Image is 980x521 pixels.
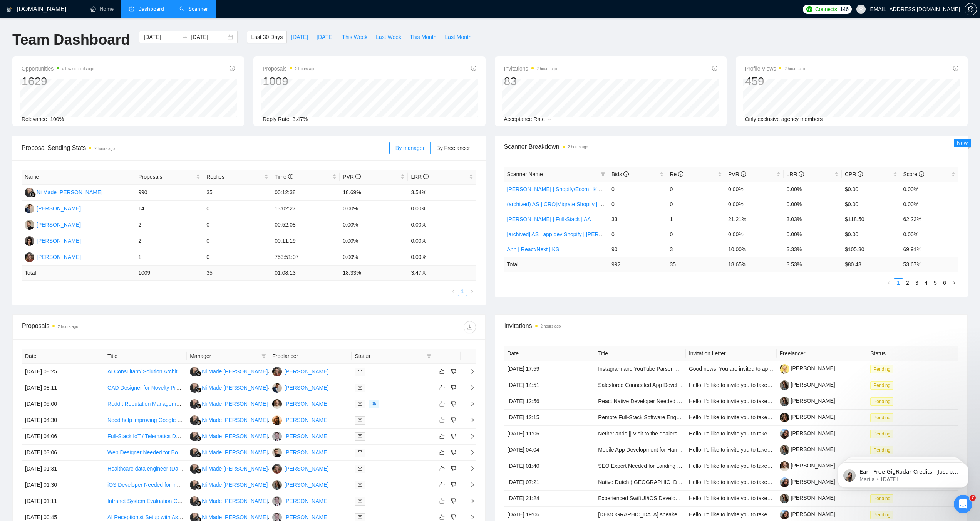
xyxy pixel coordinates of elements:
span: 7 [970,495,976,501]
span: like [439,498,445,504]
div: 1009 [263,74,315,89]
a: React Native Developer Needed for Google Maps-like Navigation Fixes [598,398,768,404]
a: 1 [894,279,903,287]
h1: Team Dashboard [12,31,130,49]
a: Full-Stack IoT / Telematics Developer (CODESYS + Bluetooth + Cloud + Dashboard) [107,433,310,439]
span: left [887,281,891,285]
button: like [437,399,447,408]
div: Ni Made [PERSON_NAME] [202,464,268,473]
img: VP [272,496,282,506]
img: VB [272,480,282,490]
a: Pending [870,398,896,404]
span: Pending [870,365,893,373]
a: Experienced SwiftUI/iOS Developer Needed for Screen Time Application [598,495,771,501]
li: 1 [894,278,903,287]
img: gigradar-bm.png [196,420,201,425]
img: gigradar-bm.png [196,387,201,393]
button: like [437,367,447,376]
img: AP [25,236,34,246]
button: right [949,278,958,287]
div: [PERSON_NAME] [284,367,328,376]
img: NM [25,188,34,197]
a: [PERSON_NAME] [780,446,835,452]
span: download [464,324,476,330]
li: Next Page [949,278,958,287]
span: This Week [342,33,367,41]
div: [PERSON_NAME] [37,253,81,261]
a: TO[PERSON_NAME] [272,449,328,455]
button: Last 30 Days [247,31,287,43]
a: [PERSON_NAME] [780,511,835,517]
button: like [437,432,447,441]
a: Pending [870,366,896,372]
span: dislike [451,368,456,375]
a: Need help improving Google ranking for our business [107,417,235,423]
a: AI Consultant/ Solution Architect/Technical Lead [107,368,222,375]
span: mail [358,369,362,374]
img: gigradar-bm.png [196,403,201,409]
button: like [437,415,447,425]
span: Acceptance Rate [504,116,545,122]
span: filter [427,354,431,358]
div: [PERSON_NAME] [37,204,81,213]
img: NM [190,383,199,393]
div: [PERSON_NAME] [284,464,328,473]
img: upwork-logo.png [806,6,812,12]
time: 2 hours ago [784,67,805,71]
img: gigradar-bm.png [196,484,201,490]
img: gigradar-bm.png [30,192,36,197]
a: NMNi Made [PERSON_NAME] [190,400,268,407]
span: like [439,417,445,423]
div: Ni Made [PERSON_NAME] [202,416,268,424]
span: Only exclusive agency members [745,116,823,122]
a: 3 [913,279,921,287]
a: 2 [903,279,912,287]
span: like [439,368,445,375]
span: dislike [451,385,456,391]
span: Re [670,171,684,177]
img: TO [25,220,34,230]
a: NMNi Made [PERSON_NAME] [190,514,268,520]
th: Name [22,170,135,185]
span: mail [358,402,362,406]
span: This Month [410,33,436,41]
input: End date [191,33,226,41]
a: [PERSON_NAME] [780,365,835,371]
a: NMNi Made [PERSON_NAME] [190,465,268,471]
img: AM [272,383,282,393]
span: dislike [451,417,456,423]
a: NMNi Made [PERSON_NAME] [190,384,268,390]
img: c1o3lLofEQlSq6hUx6wJS7OFqpqmaSdIzzzrp-wAPMLUaKkKzQEKiDP7hm63pzrTrU [780,364,789,374]
span: mail [358,450,362,455]
div: 1629 [22,74,94,89]
span: Pending [870,430,893,438]
button: Last Week [372,31,405,43]
img: NM [190,480,199,490]
span: like [439,385,445,391]
span: filter [425,350,433,362]
button: like [437,464,447,473]
a: AM[PERSON_NAME] [25,205,81,211]
span: LRR [787,171,804,177]
a: Healthcare data engineer (Databricks, Azure Solutions Architect) [107,466,261,472]
img: NM [190,464,199,474]
span: info-circle [712,66,717,71]
span: Reply Rate [263,116,289,122]
img: c15medkcDpTp75YFDeYYy7OmdKzmSEh7aqDUZaNu5wJiriUZritPY9JHcNVmlLKInP [780,494,789,503]
a: [PERSON_NAME] [780,495,835,501]
img: c15medkcDpTp75YFDeYYy7OmdKzmSEh7aqDUZaNu5wJiriUZritPY9JHcNVmlLKInP [780,380,789,390]
img: gigradar-bm.png [196,501,201,506]
div: 459 [745,74,805,89]
div: 83 [504,74,557,89]
div: Ni Made [PERSON_NAME] [202,497,268,505]
a: Intranet System Evaluation Consultant Needed for One Session [107,498,260,504]
li: 1 [458,287,467,296]
span: like [439,466,445,472]
span: Profile Views [745,64,805,73]
button: Last Month [441,31,476,43]
a: AI Receptionist Setup with Asterisk [107,514,191,520]
span: Relevance [22,116,47,122]
span: dislike [451,401,456,407]
a: NMNi Made [PERSON_NAME] [190,481,268,487]
a: [PERSON_NAME] [780,462,835,469]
